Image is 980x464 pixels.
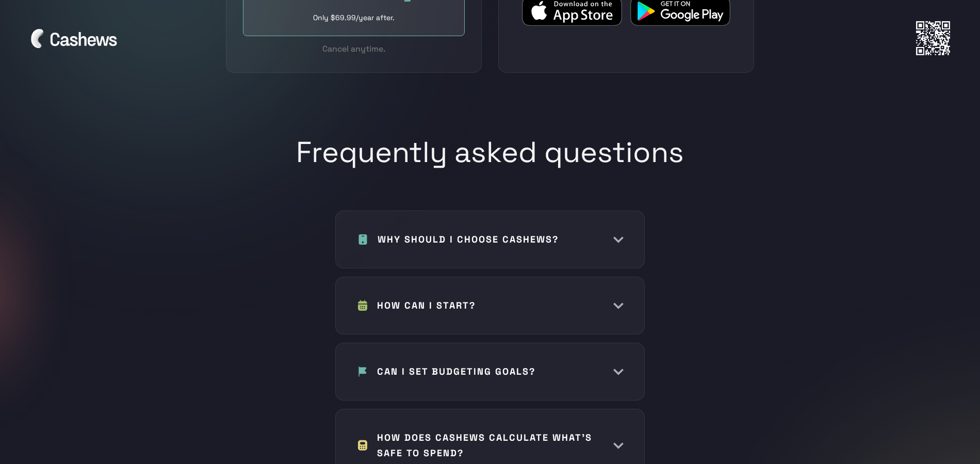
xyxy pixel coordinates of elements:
[296,135,684,190] h1: Frequently asked questions
[264,10,444,25] div: Only $69.99/year after.
[377,364,535,379] h1: CAN I SET BUDGETING GOALS?
[377,430,593,461] h1: HOW DOES CASHEWS CALCULATE WHAT'S SAFE TO SPEND?
[378,232,559,247] h1: WHY SHOULD I CHOOSE CASHEWS?
[377,298,476,313] h1: HOW CAN I START?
